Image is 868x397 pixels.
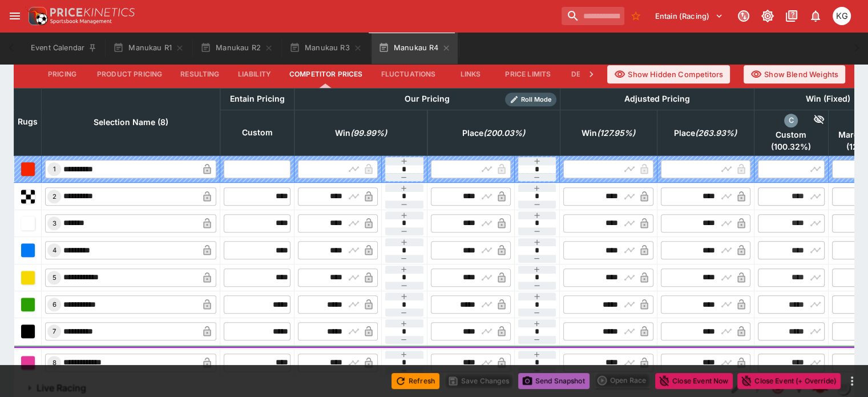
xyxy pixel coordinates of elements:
[50,359,59,367] span: 8
[50,219,59,227] span: 3
[758,142,825,152] span: ( 100.32 %)
[50,246,59,254] span: 4
[518,373,590,389] button: Send Snapshot
[648,7,730,25] button: Select Tenant
[322,126,399,140] span: Win(99.99%)
[569,126,648,140] span: Win(127.95%)
[560,61,611,88] button: Details
[744,65,845,83] button: Show Blend Weights
[607,65,730,83] button: Show Hidden Competitors
[14,88,42,155] th: Rugs
[737,373,841,389] button: Close Event (+ Override)
[798,114,825,127] div: Hide Competitor
[661,126,749,140] span: Place(263.93%)
[758,130,825,140] span: Custom
[594,372,651,388] div: split button
[733,6,754,26] button: Connected to PK
[757,6,778,26] button: Toggle light/dark mode
[51,165,58,173] span: 1
[350,126,387,140] em: ( 99.99 %)
[845,374,859,388] button: more
[516,95,556,105] span: Roll Mode
[560,88,754,110] th: Adjusted Pricing
[50,193,59,200] span: 2
[220,110,294,155] th: Custom
[88,61,171,88] button: Product Pricing
[50,300,59,308] span: 6
[50,274,59,282] span: 5
[445,61,496,88] button: Links
[5,6,25,26] button: open drawer
[50,8,135,17] img: PriceKinetics
[171,61,228,88] button: Resulting
[81,115,181,129] span: Selection Name (8)
[496,61,560,88] button: Price Limits
[229,61,280,88] button: Liability
[627,7,645,25] button: No Bookmarks
[193,32,280,64] button: Manukau R2
[483,126,525,140] em: ( 200.03 %)
[833,7,851,25] div: Kevin Gutschlag
[400,92,454,106] div: Our Pricing
[50,327,58,335] span: 7
[805,6,826,26] button: Notifications
[280,61,372,88] button: Competitor Prices
[24,32,104,64] button: Event Calendar
[829,3,854,29] button: Kevin Gutschlag
[25,5,48,27] img: PriceKinetics Logo
[597,126,635,140] em: ( 127.95 %)
[282,32,369,64] button: Manukau R3
[50,19,112,24] img: Sportsbook Management
[781,6,802,26] button: Documentation
[372,61,445,88] button: Fluctuations
[505,93,556,106] div: Show/hide Price Roll mode configuration.
[655,373,733,389] button: Close Event Now
[372,32,458,64] button: Manukau R4
[784,114,798,127] div: custom
[37,61,88,88] button: Pricing
[562,7,624,25] input: search
[450,126,538,140] span: Place(200.03%)
[695,126,737,140] em: ( 263.93 %)
[106,32,191,64] button: Manukau R1
[391,373,439,389] button: Refresh
[220,88,294,110] th: Entain Pricing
